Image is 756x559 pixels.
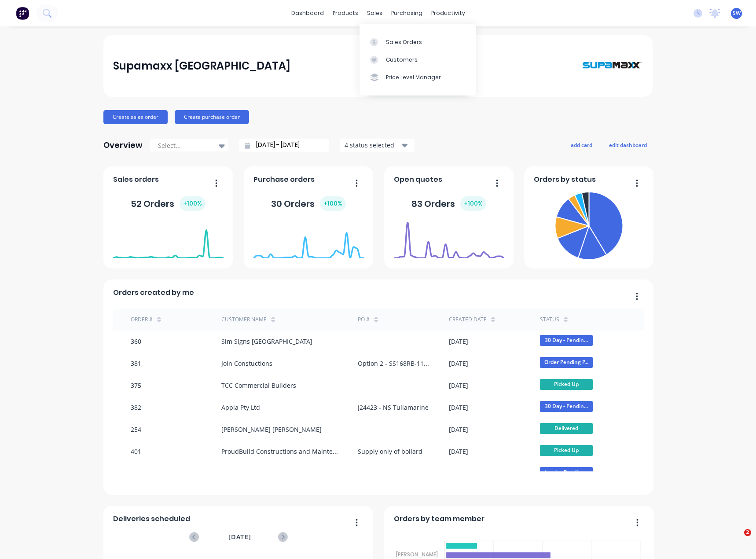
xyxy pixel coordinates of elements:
[386,38,422,46] div: Sales Orders
[396,551,438,558] tspan: [PERSON_NAME]
[360,51,476,69] a: Customers
[320,196,346,211] div: + 100 %
[103,110,168,124] button: Create sales order
[394,514,484,524] span: Orders by team member
[449,359,468,368] div: [DATE]
[221,447,340,456] div: ProudBuild Constructions and Maintenance
[131,196,206,211] div: 52 Orders
[180,196,206,211] div: + 100 %
[540,357,593,368] span: Order Pending P...
[449,381,468,390] div: [DATE]
[287,7,328,20] a: dashboard
[131,403,141,412] div: 382
[131,469,141,478] div: 366
[540,335,593,346] span: 30 Day - Pendin...
[221,359,272,368] div: Join Constuctions
[221,316,267,324] div: Customer Name
[175,110,249,124] button: Create purchase order
[744,529,751,536] span: 2
[460,196,486,211] div: + 100 %
[386,56,418,64] div: Customers
[386,74,441,81] div: Price Level Manager
[540,316,559,324] div: status
[358,447,422,456] div: Supply only of bollard
[221,337,312,346] div: Sim Signs [GEOGRAPHIC_DATA]
[449,337,468,346] div: [DATE]
[534,174,596,185] span: Orders by status
[358,403,429,412] div: J24423 - NS Tullamarine
[603,139,653,151] button: edit dashboard
[221,403,260,412] div: Appia Pty Ltd
[427,7,470,20] div: productivity
[540,401,593,412] span: 30 Day - Pendin...
[387,7,427,20] div: purchasing
[131,447,141,456] div: 401
[113,57,290,75] div: Supamaxx [GEOGRAPHIC_DATA]
[449,447,468,456] div: [DATE]
[358,359,431,368] div: Option 2 - SS168RB-1100 - [GEOGRAPHIC_DATA] [GEOGRAPHIC_DATA]
[16,7,29,20] img: Factory
[540,445,593,456] span: Picked Up
[540,379,593,390] span: Picked Up
[345,140,400,150] div: 4 status selected
[581,44,643,88] img: Supamaxx Australia
[221,425,322,434] div: [PERSON_NAME] [PERSON_NAME]
[103,136,143,154] div: Overview
[113,287,194,298] span: Orders created by me
[360,69,476,86] a: Price Level Manager
[131,381,141,390] div: 375
[221,469,282,478] div: [GEOGRAPHIC_DATA]
[113,174,159,185] span: Sales orders
[340,139,415,152] button: 4 status selected
[363,7,387,20] div: sales
[131,316,153,324] div: Order #
[733,9,741,17] span: SW
[131,359,141,368] div: 381
[449,469,468,478] div: [DATE]
[221,381,296,390] div: TCC Commercial Builders
[394,174,442,185] span: Open quotes
[113,514,190,524] span: Deliveries scheduled
[411,196,486,211] div: 83 Orders
[131,337,141,346] div: 360
[228,532,251,542] span: [DATE]
[540,467,593,478] span: Invoice Pending...
[449,316,487,324] div: Created date
[726,529,747,550] iframe: Intercom live chat
[271,196,346,211] div: 30 Orders
[253,174,315,185] span: Purchase orders
[328,7,363,20] div: products
[449,403,468,412] div: [DATE]
[360,33,476,51] a: Sales Orders
[565,139,598,151] button: add card
[358,469,391,478] div: P/O 329361
[131,425,141,434] div: 254
[449,425,468,434] div: [DATE]
[540,423,593,434] span: Delivered
[358,316,370,324] div: PO #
